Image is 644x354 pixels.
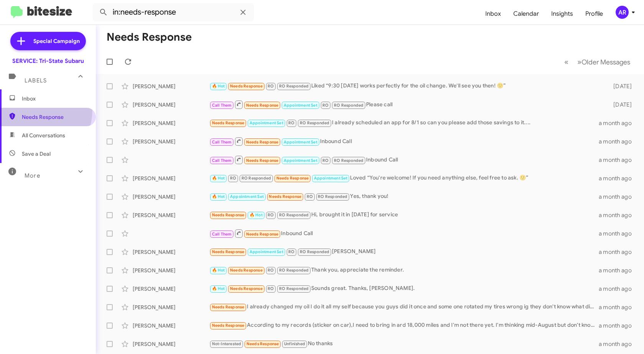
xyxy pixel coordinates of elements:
[318,194,347,199] span: RO Responded
[479,3,507,25] a: Inbox
[268,212,274,217] span: RO
[133,303,209,311] div: [PERSON_NAME]
[212,323,245,328] span: Needs Response
[564,57,568,67] span: «
[300,120,329,125] span: RO Responded
[212,158,232,163] span: Call Them
[579,3,609,25] a: Profile
[209,284,599,293] div: Sounds great. Thanks, [PERSON_NAME].
[599,211,638,219] div: a month ago
[212,212,245,217] span: Needs Response
[212,84,225,89] span: 🔥 Hot
[12,57,84,65] div: SERVICE: Tri-State Subaru
[133,211,209,219] div: [PERSON_NAME]
[133,138,209,145] div: [PERSON_NAME]
[22,113,87,121] span: Needs Response
[209,174,599,183] div: Loved “You're welcome! If you need anything else, feel free to ask. 🙂”
[230,84,263,89] span: Needs Response
[284,140,317,145] span: Appointment Set
[307,194,313,199] span: RO
[288,249,294,254] span: RO
[25,172,40,179] span: More
[279,84,309,89] span: RO Responded
[599,285,638,293] div: a month ago
[242,176,271,181] span: RO Responded
[279,286,309,291] span: RO Responded
[212,268,225,273] span: 🔥 Hot
[246,232,279,237] span: Needs Response
[209,100,603,109] div: Please call
[276,176,309,181] span: Needs Response
[133,119,209,127] div: [PERSON_NAME]
[212,305,245,310] span: Needs Response
[599,340,638,348] div: a month ago
[212,103,232,108] span: Call Them
[33,37,80,45] span: Special Campaign
[599,322,638,329] div: a month ago
[322,158,329,163] span: RO
[212,140,232,145] span: Call Them
[133,322,209,329] div: [PERSON_NAME]
[609,6,636,19] button: AR
[599,156,638,164] div: a month ago
[599,303,638,311] div: a month ago
[599,230,638,237] div: a month ago
[599,119,638,127] div: a month ago
[212,249,245,254] span: Needs Response
[107,31,192,43] h1: Needs Response
[284,103,317,108] span: Appointment Set
[209,303,599,311] div: I already changed my oil I do it all my self because you guys did it once and some one rotated my...
[209,339,599,348] div: No thanks
[212,232,232,237] span: Call Them
[209,119,599,127] div: I already scheduled an app for 8/1 so can you please add those savings to it....
[599,248,638,256] div: a month ago
[246,158,279,163] span: Needs Response
[250,120,283,125] span: Appointment Set
[230,194,264,199] span: Appointment Set
[284,158,317,163] span: Appointment Set
[230,176,236,181] span: RO
[603,101,638,109] div: [DATE]
[93,3,254,21] input: Search
[246,140,279,145] span: Needs Response
[133,175,209,182] div: [PERSON_NAME]
[22,150,51,158] span: Save a Deal
[133,285,209,293] div: [PERSON_NAME]
[209,321,599,330] div: According to my records (sticker on car),I need to bring in ard 18,000 miles and I'm not there ye...
[10,32,86,50] a: Special Campaign
[334,103,363,108] span: RO Responded
[268,268,274,273] span: RO
[133,101,209,109] div: [PERSON_NAME]
[599,267,638,274] div: a month ago
[560,54,635,70] nav: Page navigation example
[133,248,209,256] div: [PERSON_NAME]
[133,340,209,348] div: [PERSON_NAME]
[209,155,599,165] div: Inbound Call
[246,103,279,108] span: Needs Response
[599,193,638,201] div: a month ago
[212,286,225,291] span: 🔥 Hot
[212,194,225,199] span: 🔥 Hot
[268,84,274,89] span: RO
[209,229,599,238] div: Inbound Call
[212,176,225,181] span: 🔥 Hot
[22,95,87,102] span: Inbox
[599,175,638,182] div: a month ago
[25,77,47,84] span: Labels
[507,3,545,25] a: Calendar
[545,3,579,25] a: Insights
[322,103,329,108] span: RO
[334,158,363,163] span: RO Responded
[599,138,638,145] div: a month ago
[603,82,638,90] div: [DATE]
[230,268,263,273] span: Needs Response
[212,341,242,346] span: Not-Interested
[300,249,329,254] span: RO Responded
[246,341,279,346] span: Needs Response
[209,192,599,201] div: Yes, thank you!
[560,54,573,70] button: Previous
[230,286,263,291] span: Needs Response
